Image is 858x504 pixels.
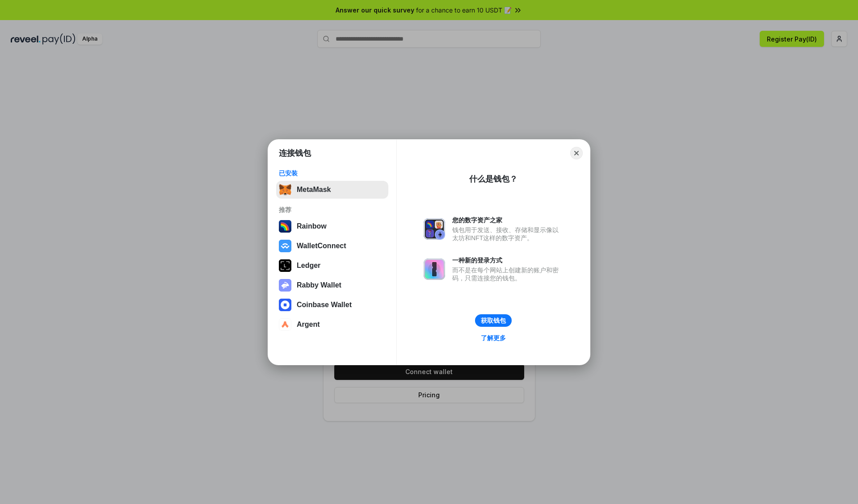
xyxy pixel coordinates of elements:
[279,299,291,311] img: svg+xml,%3Csvg%20width%3D%2228%22%20height%3D%2228%22%20viewBox%3D%220%200%2028%2028%22%20fill%3D...
[475,314,512,327] button: 获取钱包
[297,281,341,289] div: Rabby Wallet
[276,316,388,333] button: Argent
[276,181,388,199] button: MetaMask
[279,169,386,177] div: 已安装
[297,321,320,329] div: Argent
[297,242,346,250] div: WalletConnect
[276,237,388,255] button: WalletConnect
[297,186,331,194] div: MetaMask
[279,148,311,158] h1: 连接钱包
[297,222,327,230] div: Rainbow
[570,147,583,159] button: Close
[279,259,291,272] img: svg+xml,%3Csvg%20xmlns%3D%22http%3A%2F%2Fwww.w3.org%2F2000%2Fsvg%22%20width%3D%2228%22%20height%3...
[276,257,388,275] button: Ledger
[297,262,320,270] div: Ledger
[424,258,445,280] img: svg+xml,%3Csvg%20xmlns%3D%22http%3A%2F%2Fwww.w3.org%2F2000%2Fsvg%22%20fill%3D%22none%22%20viewBox...
[424,218,445,240] img: svg+xml,%3Csvg%20xmlns%3D%22http%3A%2F%2Fwww.w3.org%2F2000%2Fsvg%22%20fill%3D%22none%22%20viewBox...
[452,216,563,224] div: 您的数字资产之家
[276,296,388,314] button: Coinbase Wallet
[276,276,388,294] button: Rabby Wallet
[469,174,517,184] div: 什么是钱包？
[452,226,563,242] div: 钱包用于发送、接收、存储和显示像以太坊和NFT这样的数字资产。
[279,183,291,196] img: svg+xml,%3Csvg%20fill%3D%22none%22%20height%3D%2233%22%20viewBox%3D%220%200%2035%2033%22%20width%...
[481,334,506,342] div: 了解更多
[452,266,563,282] div: 而不是在每个网站上创建新的账户和密码，只需连接您的钱包。
[481,317,506,325] div: 获取钱包
[452,256,563,264] div: 一种新的登录方式
[279,318,291,331] img: svg+xml,%3Csvg%20width%3D%2228%22%20height%3D%2228%22%20viewBox%3D%220%200%2028%2028%22%20fill%3D...
[475,332,511,344] a: 了解更多
[297,301,352,309] div: Coinbase Wallet
[279,206,386,214] div: 推荐
[279,220,291,233] img: svg+xml,%3Csvg%20width%3D%22120%22%20height%3D%22120%22%20viewBox%3D%220%200%20120%20120%22%20fil...
[279,279,291,292] img: svg+xml,%3Csvg%20xmlns%3D%22http%3A%2F%2Fwww.w3.org%2F2000%2Fsvg%22%20fill%3D%22none%22%20viewBox...
[276,217,388,235] button: Rainbow
[279,240,291,252] img: svg+xml,%3Csvg%20width%3D%2228%22%20height%3D%2228%22%20viewBox%3D%220%200%2028%2028%22%20fill%3D...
